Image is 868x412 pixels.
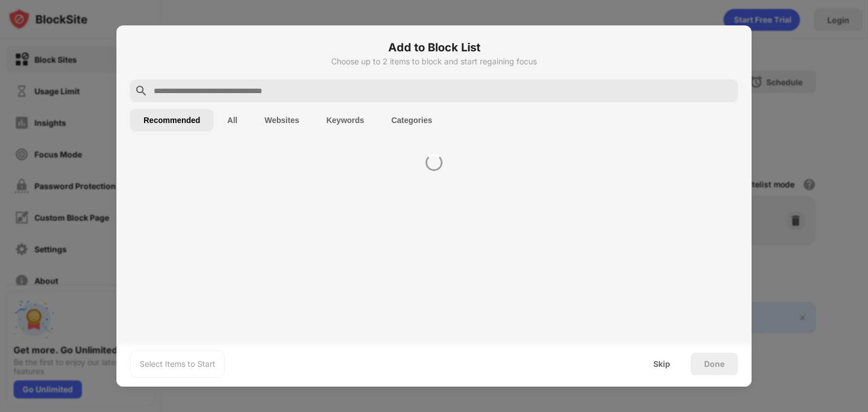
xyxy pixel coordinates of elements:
button: Recommended [130,109,214,132]
div: Done [704,360,724,369]
div: Skip [653,360,670,369]
button: Categories [377,109,445,132]
h6: Add to Block List [130,39,738,56]
button: Websites [251,109,313,132]
div: Select Items to Start [140,358,215,370]
div: Choose up to 2 items to block and start regaining focus [130,57,738,66]
button: Keywords [313,109,377,132]
button: All [214,109,251,132]
img: search.svg [134,84,148,98]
